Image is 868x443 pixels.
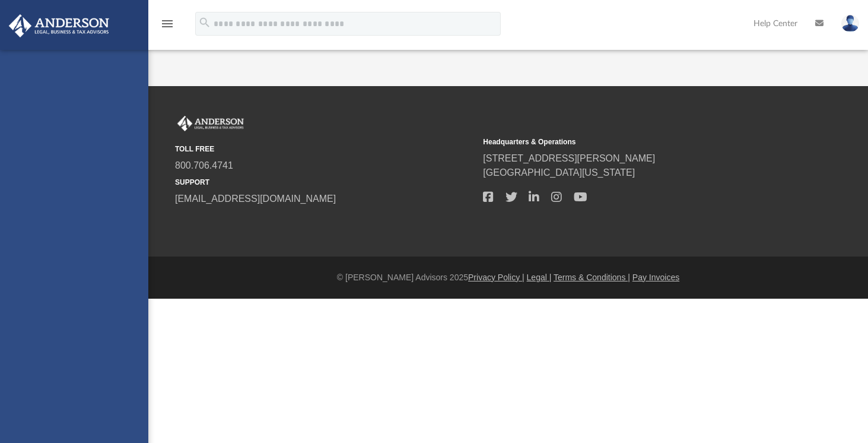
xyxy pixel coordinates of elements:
div: © [PERSON_NAME] Advisors 2025 [148,271,868,284]
a: menu [160,23,174,31]
img: Anderson Advisors Platinum Portal [175,116,246,131]
small: SUPPORT [175,177,475,188]
a: Legal | [527,273,552,282]
a: Terms & Conditions | [554,273,630,282]
a: [EMAIL_ADDRESS][DOMAIN_NAME] [175,194,336,204]
a: Pay Invoices [632,273,679,282]
i: menu [160,17,174,31]
small: Headquarters & Operations [483,137,783,147]
a: 800.706.4741 [175,160,233,170]
small: TOLL FREE [175,144,475,154]
a: Privacy Policy | [468,273,524,282]
a: [STREET_ADDRESS][PERSON_NAME] [483,153,655,163]
i: search [198,16,211,29]
img: User Pic [841,15,859,32]
img: Anderson Advisors Platinum Portal [5,14,113,37]
a: [GEOGRAPHIC_DATA][US_STATE] [483,167,635,178]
